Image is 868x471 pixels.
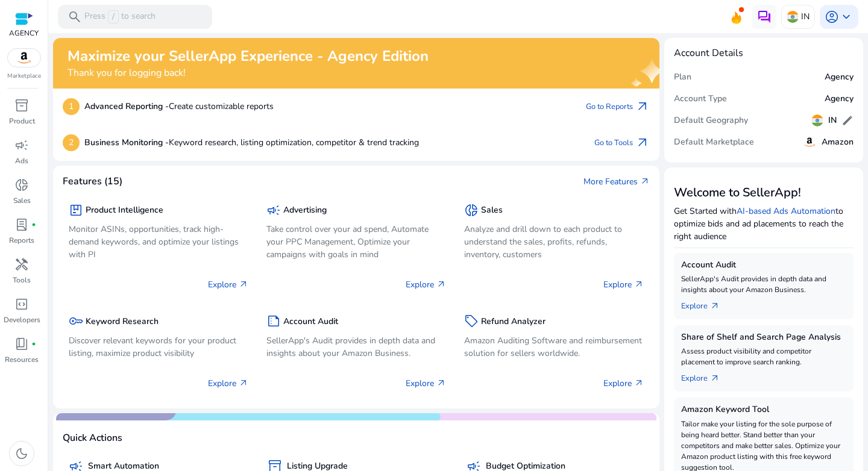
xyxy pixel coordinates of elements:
[108,10,119,23] span: /
[63,98,80,115] p: 1
[737,205,835,217] a: AI-based Ads Automation
[69,223,248,261] p: Monitor ASINs, opportunities, track high-demand keywords, and optimize your listings with PI
[63,134,80,151] p: 2
[436,378,446,388] span: arrow_outward
[635,136,650,150] span: arrow_outward
[825,94,854,104] h5: Agency
[14,98,29,113] span: inventory_2
[14,178,29,192] span: donut_small
[825,10,839,24] span: account_circle
[839,10,854,24] span: keyboard_arrow_down
[802,135,817,149] img: amazon.svg
[828,116,837,126] h5: IN
[69,203,83,217] span: package
[710,373,720,383] span: arrow_outward
[14,297,29,311] span: code_blocks
[208,377,248,390] p: Explore
[594,134,650,151] a: Go to Toolsarrow_outward
[825,72,854,83] h5: Agency
[801,6,810,27] p: IN
[674,48,854,59] h4: Account Details
[464,334,644,360] p: Amazon Auditing Software and reimbursement solution for sellers worldwide.
[481,205,503,216] h5: Sales
[283,317,338,327] h5: Account Audit
[14,446,29,461] span: dark_mode
[63,432,122,444] h4: Quick Actions
[436,279,446,289] span: arrow_outward
[84,100,274,113] p: Create customizable reports
[464,314,479,328] span: sell
[86,205,163,216] h5: Product Intelligence
[9,116,35,126] p: Product
[583,175,650,188] a: More Featuresarrow_outward
[822,137,854,148] h5: Amazon
[86,317,159,327] h5: Keyword Research
[208,278,248,291] p: Explore
[8,49,40,67] img: amazon.svg
[14,138,29,152] span: campaign
[9,28,39,39] p: AGENCY
[266,314,281,328] span: summarize
[406,377,446,390] p: Explore
[811,114,823,126] img: in.svg
[7,72,41,81] p: Marketplace
[681,332,846,343] h5: Share of Shelf and Search Page Analysis
[634,378,644,388] span: arrow_outward
[31,222,36,227] span: fiber_manual_record
[14,257,29,272] span: handyman
[681,295,729,312] a: Explorearrow_outward
[674,72,691,83] h5: Plan
[283,205,327,216] h5: Advertising
[710,301,720,311] span: arrow_outward
[674,137,754,148] h5: Default Marketplace
[681,273,846,295] p: SellerApp's Audit provides in depth data and insights about your Amazon Business.
[266,203,281,217] span: campaign
[635,99,650,114] span: arrow_outward
[31,342,36,346] span: fiber_manual_record
[84,101,169,112] b: Advanced Reporting -
[787,11,799,23] img: in.svg
[481,317,546,327] h5: Refund Analyzer
[640,176,650,186] span: arrow_outward
[63,176,122,187] h4: Features (15)
[15,155,28,166] p: Ads
[681,367,729,384] a: Explorearrow_outward
[586,98,650,115] a: Go to Reportsarrow_outward
[5,354,39,365] p: Resources
[634,279,644,289] span: arrow_outward
[266,334,446,360] p: SellerApp's Audit provides in depth data and insights about your Amazon Business.
[406,278,446,291] p: Explore
[68,48,429,65] h2: Maximize your SellerApp Experience - Agency Edition
[603,377,644,390] p: Explore
[841,114,854,126] span: edit
[13,275,31,285] p: Tools
[674,186,854,200] h3: Welcome to SellerApp!
[68,67,429,79] h4: Thank you for logging back!
[603,278,644,291] p: Explore
[266,223,446,261] p: Take control over your ad spend, Automate your PPC Management, Optimize your campaigns with goals...
[681,260,846,270] h5: Account Audit
[239,279,248,289] span: arrow_outward
[681,405,846,415] h5: Amazon Keyword Tool
[84,10,156,23] p: Press to search
[84,136,419,149] p: Keyword research, listing optimization, competitor & trend tracking
[14,217,29,232] span: lab_profile
[14,337,29,351] span: book_4
[674,94,727,104] h5: Account Type
[69,334,248,360] p: Discover relevant keywords for your product listing, maximize product visibility
[9,235,34,246] p: Reports
[674,116,748,126] h5: Default Geography
[68,10,82,24] span: search
[69,314,83,328] span: key
[84,137,169,148] b: Business Monitoring -
[464,203,479,217] span: donut_small
[681,346,846,367] p: Assess product visibility and competitor placement to improve search ranking.
[4,314,40,325] p: Developers
[239,378,248,388] span: arrow_outward
[464,223,644,261] p: Analyze and drill down to each product to understand the sales, profits, refunds, inventory, cust...
[674,205,854,243] p: Get Started with to optimize bids and ad placements to reach the right audience
[13,195,31,206] p: Sales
